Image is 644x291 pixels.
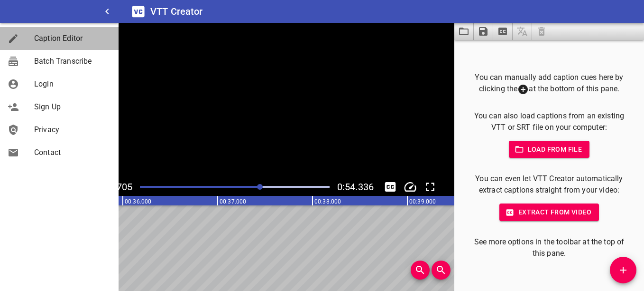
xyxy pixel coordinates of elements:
div: Contact [8,147,34,158]
button: Zoom In [411,261,430,280]
button: Extract captions from video [493,23,513,40]
button: Change Playback Speed [401,178,419,196]
button: Add Cue [610,257,636,283]
span: Extract from video [507,206,591,218]
div: Hide/Show Captions [381,178,399,196]
h6: VTT Creator [150,4,203,19]
p: You can manually add caption cues here by clicking the at the bottom of this pane. [469,72,629,95]
span: Sign Up [34,101,111,113]
button: Save captions to file [474,23,493,40]
text: 00:37.000 [220,198,246,205]
div: Sign Up [8,101,34,113]
text: 00:36.000 [125,198,151,205]
p: You can even let VTT Creator automatically extract captions straight from your video: [469,173,629,196]
button: Toggle fullscreen [421,178,439,196]
svg: Save captions to file [478,26,489,37]
span: Caption Editor [34,33,111,44]
span: Batch Transcribe [34,56,111,67]
svg: Extract captions from video [497,26,508,37]
div: Toggle Full Screen [421,178,439,196]
span: Contact [34,147,111,158]
p: You can also load captions from an existing VTT or SRT file on your computer: [469,110,629,133]
span: Load from file [516,144,582,155]
button: Load from file [509,141,590,158]
button: Zoom Out [432,261,451,280]
button: Toggle captions [381,178,399,196]
span: Privacy [34,124,111,136]
div: Caption Editor [8,33,34,44]
svg: Load captions from file [458,26,469,37]
div: Login [8,78,34,90]
button: Load captions from file [454,23,474,40]
text: 00:39.000 [409,198,436,205]
div: Privacy [8,124,34,136]
div: Playback Speed [401,178,419,196]
span: Login [34,78,111,90]
button: Extract from video [499,204,599,221]
div: Batch Transcribe [8,56,34,67]
p: See more options in the toolbar at the top of this pane. [469,236,629,259]
span: 0:54.336 [337,181,374,193]
div: Play progress [140,186,330,188]
text: 00:38.000 [314,198,341,205]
